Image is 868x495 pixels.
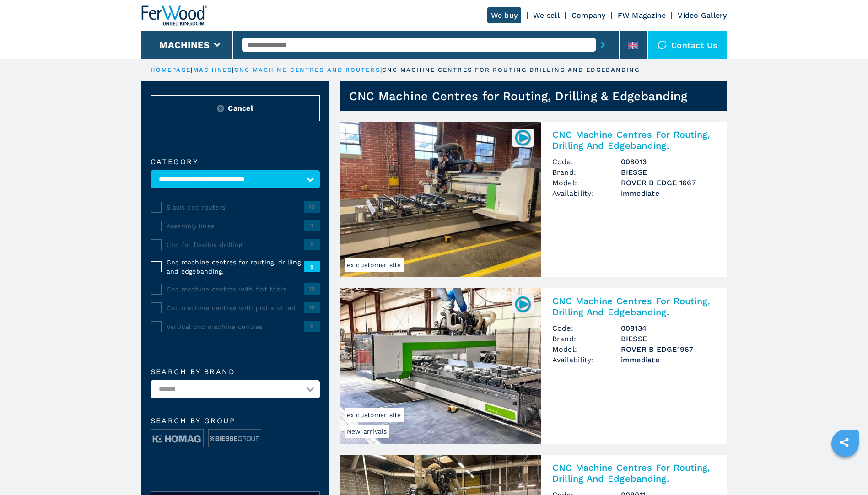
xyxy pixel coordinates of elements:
[340,122,727,277] a: CNC Machine Centres For Routing, Drilling And Edgebanding. BIESSE ROVER B EDGE 1667ex customer si...
[533,11,560,20] a: We sell
[340,288,727,444] a: CNC Machine Centres For Routing, Drilling And Edgebanding. BIESSE ROVER B EDGE1967New arrivalsex ...
[167,258,304,276] span: Cnc machine centres for routing, drilling and edgebanding.
[678,11,727,20] a: Video Gallery
[618,11,666,20] a: FW Magazine
[151,158,320,166] label: Category
[621,323,716,334] h3: 008134
[552,355,621,365] span: Availability:
[304,220,320,231] span: 1
[833,431,856,454] a: sharethis
[621,188,716,199] span: immediate
[217,105,224,112] img: Reset
[159,39,210,50] button: Machines
[167,240,304,249] span: Cnc for flexible drilling
[228,103,253,113] span: Cancel
[141,5,207,26] img: Ferwood
[648,31,727,59] div: Contact us
[829,454,861,488] iframe: Chat
[345,408,404,422] span: ex customer site
[345,425,389,438] span: New arrivals
[209,430,261,448] img: image
[151,368,320,376] label: Search by brand
[167,303,304,312] span: Cnc machine centres with pod and rail
[345,258,404,272] span: ex customer site
[621,334,716,344] h3: BIESSE
[487,7,522,23] a: We buy
[552,156,621,167] span: Code:
[571,11,606,20] a: Company
[552,167,621,178] span: Brand:
[514,295,532,313] img: 008134
[621,178,716,188] h3: ROVER B EDGE 1667
[621,355,716,365] span: immediate
[167,203,304,212] span: 5 axis cnc routers
[151,95,320,121] button: ResetCancel
[552,344,621,355] span: Model:
[552,323,621,334] span: Code:
[191,66,193,73] span: |
[232,66,234,73] span: |
[151,430,203,448] img: image
[340,288,541,444] img: CNC Machine Centres For Routing, Drilling And Edgebanding. BIESSE ROVER B EDGE1967
[380,66,382,73] span: |
[552,462,716,484] h2: CNC Machine Centres For Routing, Drilling And Edgebanding.
[621,344,716,355] h3: ROVER B EDGE1967
[304,321,320,332] span: 9
[596,34,610,55] button: submit-button
[304,261,320,272] span: 5
[304,283,320,294] span: 15
[167,285,304,294] span: Cnc machine centres with flat table
[382,66,640,74] p: cnc machine centres for routing drilling and edgebanding
[167,322,304,331] span: Vertical cnc machine centres
[349,89,688,103] h1: CNC Machine Centres for Routing, Drilling & Edgebanding
[304,239,320,250] span: 5
[658,40,667,49] img: Contact us
[552,188,621,199] span: Availability:
[621,167,716,178] h3: BIESSE
[552,178,621,188] span: Model:
[167,221,304,231] span: Assembly lines
[552,296,716,317] h2: CNC Machine Centres For Routing, Drilling And Edgebanding.
[552,129,716,151] h2: CNC Machine Centres For Routing, Drilling And Edgebanding.
[340,122,541,277] img: CNC Machine Centres For Routing, Drilling And Edgebanding. BIESSE ROVER B EDGE 1667
[304,302,320,313] span: 10
[304,201,320,212] span: 13
[151,417,320,425] span: Search by group
[151,66,191,73] a: HOMEPAGE
[621,156,716,167] h3: 008013
[193,66,232,73] a: machines
[234,66,380,73] a: cnc machine centres and routers
[552,334,621,344] span: Brand:
[514,129,532,146] img: 008013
